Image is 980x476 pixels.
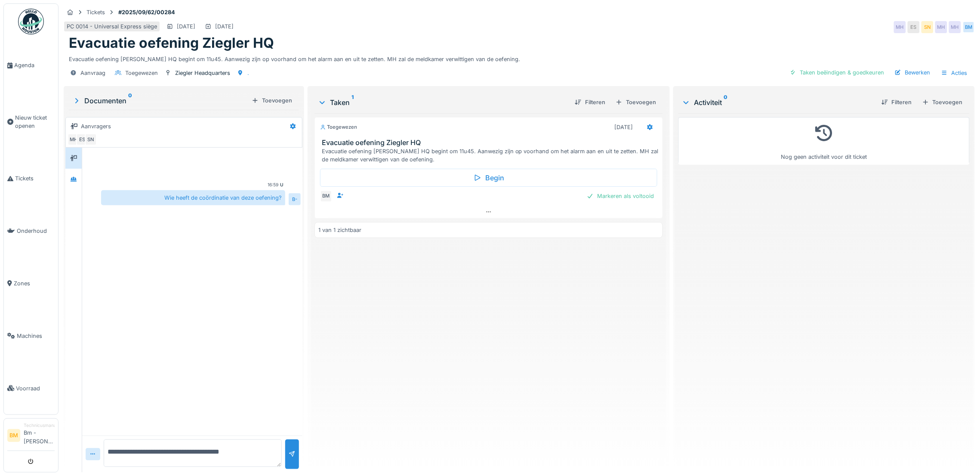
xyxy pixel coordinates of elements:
[878,96,915,108] div: Filteren
[963,21,975,33] div: BM
[320,169,657,187] div: Begin
[4,257,58,310] a: Zones
[17,227,55,235] span: Onderhoud
[583,190,657,202] div: Markeren als voltooid
[18,9,44,34] img: Badge_color-CXgf-gQk.svg
[128,96,132,106] sup: 0
[15,174,55,182] span: Tickets
[14,279,55,287] span: Zones
[14,61,55,69] span: Agenda
[72,96,248,106] div: Documenten
[177,22,195,31] div: [DATE]
[937,67,971,79] div: Acties
[318,226,361,234] div: 1 van 1 zichtbaar
[115,8,179,16] strong: #2025/09/62/00284
[24,422,55,449] li: Bm - [PERSON_NAME]
[908,21,920,33] div: ES
[4,205,58,257] a: Onderhoud
[322,147,659,164] div: Evacuatie oefening [PERSON_NAME] HQ begint om 11u45. Aanwezig zijn op voorhand om het alarm aan e...
[247,69,249,77] div: .
[351,97,354,108] sup: 1
[81,122,111,130] div: Aanvragers
[318,97,568,108] div: Taken
[69,35,274,51] h1: Evacuatie oefening Ziegler HQ
[15,114,55,130] span: Nieuw ticket openen
[7,422,55,451] a: BM TechnicusmanagerBm - [PERSON_NAME]
[4,92,58,152] a: Nieuw ticket openen
[949,21,961,33] div: MH
[69,52,970,63] div: Evacuatie oefening [PERSON_NAME] HQ begint om 11u45. Aanwezig zijn op voorhand om het alarm aan e...
[724,97,727,108] sup: 0
[612,96,659,108] div: Toevoegen
[935,21,947,33] div: MH
[16,384,55,393] span: Voorraad
[7,429,20,442] li: BM
[894,21,906,33] div: MH
[614,123,633,131] div: [DATE]
[4,309,58,362] a: Machines
[322,139,659,147] h3: Evacuatie oefening Ziegler HQ
[891,67,934,78] div: Bewerken
[4,39,58,92] a: Agenda
[215,22,234,31] div: [DATE]
[4,362,58,414] a: Voorraad
[24,422,55,429] div: Technicusmanager
[682,97,875,108] div: Activiteit
[80,69,105,77] div: Aanvraag
[684,121,964,161] div: Nog geen activiteit voor dit ticket
[921,21,934,33] div: SN
[86,8,105,16] div: Tickets
[919,96,966,108] div: Toevoegen
[101,190,285,205] div: Wie heeft de coördinatie van deze oefening?
[17,332,55,340] span: Machines
[125,69,158,77] div: Toegewezen
[289,193,301,205] div: B-
[571,96,609,108] div: Filteren
[175,69,230,77] div: Ziegler Headquarters
[320,190,332,202] div: BM
[76,133,88,145] div: ES
[67,22,157,31] div: PC 0014 - Universal Express siège
[268,182,278,188] div: 16:59
[248,95,296,106] div: Toevoegen
[68,133,80,145] div: MH
[320,124,357,131] div: Toegewezen
[280,182,284,188] div: U
[4,152,58,205] a: Tickets
[786,67,888,78] div: Taken beëindigen & goedkeuren
[85,133,97,145] div: SN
